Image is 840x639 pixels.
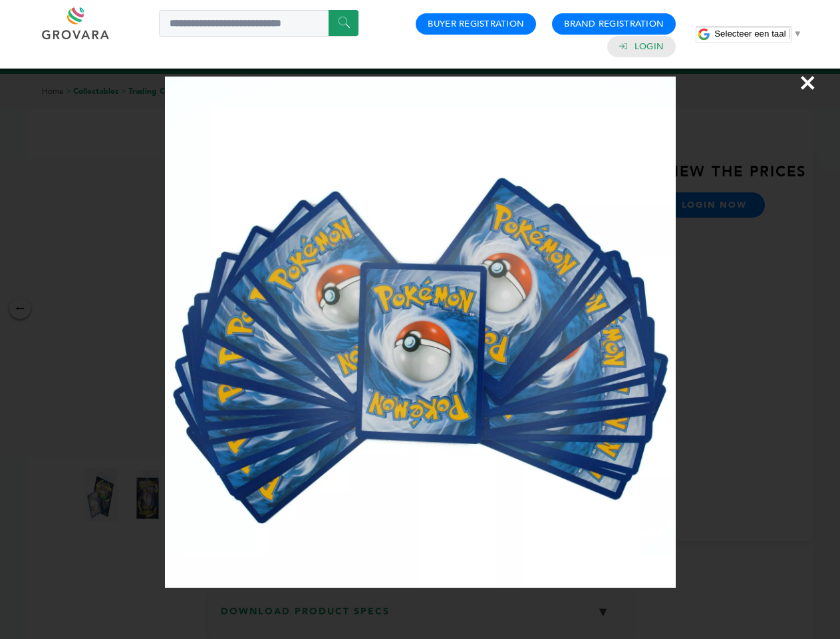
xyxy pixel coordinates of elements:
[799,64,817,101] span: ×
[159,10,358,37] input: Search a product or brand...
[793,29,802,39] span: ▼
[428,18,524,30] a: Buyer Registration
[564,18,664,30] a: Brand Registration
[165,77,676,588] img: Image Preview
[714,29,785,39] span: Selecteer een taal
[714,29,802,39] a: Selecteer een taal​
[634,41,664,53] a: Login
